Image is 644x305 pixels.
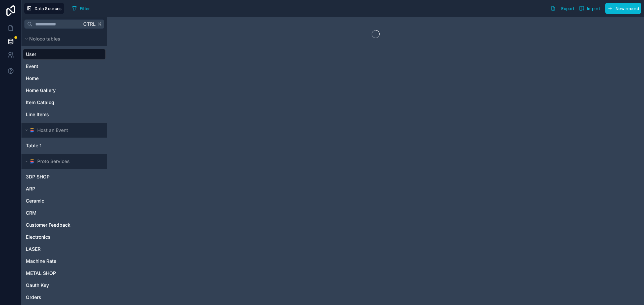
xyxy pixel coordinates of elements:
button: Filter [69,3,93,13]
a: New record [602,3,641,14]
button: Data Sources [24,3,64,14]
span: Import [587,6,600,11]
button: New record [605,3,641,14]
span: New record [615,6,639,11]
span: Ctrl [83,20,96,28]
button: Import [577,3,602,14]
span: Export [561,6,574,11]
button: Export [548,3,577,14]
span: K [97,22,102,26]
span: Data Sources [35,6,62,11]
span: Filter [80,6,90,11]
